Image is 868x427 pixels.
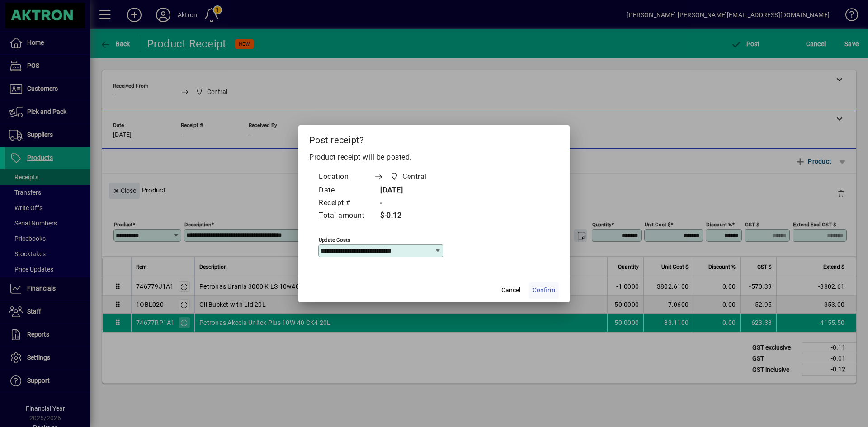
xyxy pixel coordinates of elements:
[319,236,350,243] mat-label: Update costs
[309,152,559,163] p: Product receipt will be posted.
[373,210,444,222] td: $-0.12
[402,171,427,182] span: Central
[533,286,555,295] span: Confirm
[318,197,373,210] td: Receipt #
[298,125,570,151] h2: Post receipt?
[373,184,444,197] td: [DATE]
[318,210,373,222] td: Total amount
[501,286,520,295] span: Cancel
[373,197,444,210] td: -
[318,184,373,197] td: Date
[529,282,559,299] button: Confirm
[387,170,430,183] span: Central
[318,170,373,184] td: Location
[496,282,525,299] button: Cancel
